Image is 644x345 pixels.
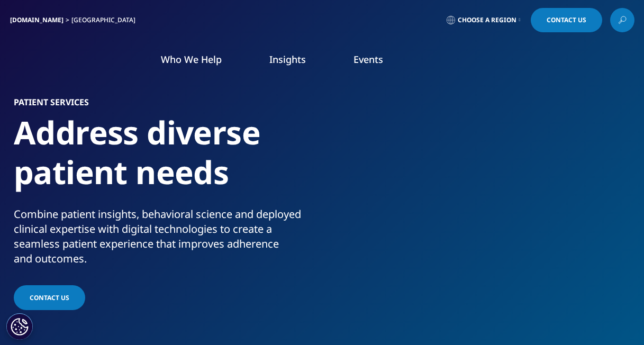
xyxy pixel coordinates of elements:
a: Events [353,53,383,66]
a: [DOMAIN_NAME] [10,15,64,24]
span: Contact Us [547,17,586,23]
div: [GEOGRAPHIC_DATA] [71,16,140,24]
h6: Patient Services [14,98,318,113]
div: Combine patient insights, behavioral science and deployed clinical expertise with digital technol... [14,207,318,266]
span: Choose a Region [458,16,516,24]
h1: Address diverse patient needs [14,113,318,207]
a: Who We Help [161,53,222,66]
a: Contact Us [531,8,602,32]
a: Contact Us [14,285,85,310]
nav: Primary [99,37,634,87]
a: Insights [269,53,306,66]
span: Contact Us [30,293,69,302]
img: 955_elderly-man-with-cane-chatting-with-female-nurse.jpg [347,98,630,310]
button: Paramètres des cookies [6,313,33,340]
